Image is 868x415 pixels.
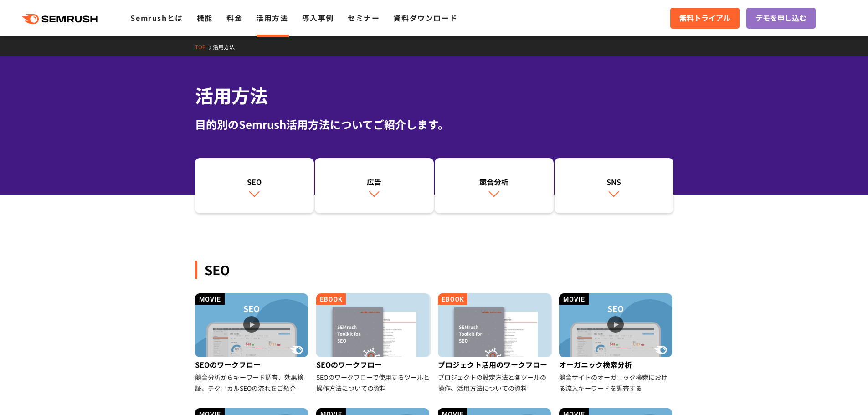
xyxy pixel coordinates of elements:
[438,372,552,394] div: プロジェクトの設定方法と各ツールの操作、活用方法についての資料
[438,357,552,372] div: プロジェクト活用のワークフロー
[393,12,457,23] a: 資料ダウンロード
[319,176,429,187] div: 広告
[195,43,213,51] a: TOP
[197,12,213,23] a: 機能
[316,372,431,394] div: SEOのワークフローで使用するツールと操作方法についての資料
[195,372,309,394] div: 競合分析からキーワード調査、効果検証、テクニカルSEOの流れをご紹介
[195,293,309,394] a: SEOのワークフロー 競合分析からキーワード調査、効果検証、テクニカルSEOの流れをご紹介
[195,261,673,279] div: SEO
[679,12,730,24] span: 無料トライアル
[348,12,380,23] a: セミナー
[195,116,673,133] div: 目的別のSemrush活用方法についてご紹介します。
[200,176,309,187] div: SEO
[755,12,806,24] span: デモを申し込む
[195,357,309,372] div: SEOのワークフロー
[195,82,673,109] h1: 活用方法
[213,43,241,51] a: 活用方法
[302,12,334,23] a: 導入事例
[226,12,242,23] a: 料金
[670,8,740,29] a: 無料トライアル
[130,12,183,23] a: Semrushとは
[559,293,673,394] a: オーガニック検索分析 競合サイトのオーガニック検索における流入キーワードを調査する
[195,158,314,214] a: SEO
[439,176,549,187] div: 競合分析
[555,158,673,214] a: SNS
[438,293,552,394] a: プロジェクト活用のワークフロー プロジェクトの設定方法と各ツールの操作、活用方法についての資料
[256,12,288,23] a: 活用方法
[559,176,669,187] div: SNS
[559,372,673,394] div: 競合サイトのオーガニック検索における流入キーワードを調査する
[316,293,431,394] a: SEOのワークフロー SEOのワークフローで使用するツールと操作方法についての資料
[559,357,673,372] div: オーガニック検索分析
[316,357,431,372] div: SEOのワークフロー
[435,158,554,214] a: 競合分析
[746,8,816,29] a: デモを申し込む
[315,158,434,214] a: 広告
